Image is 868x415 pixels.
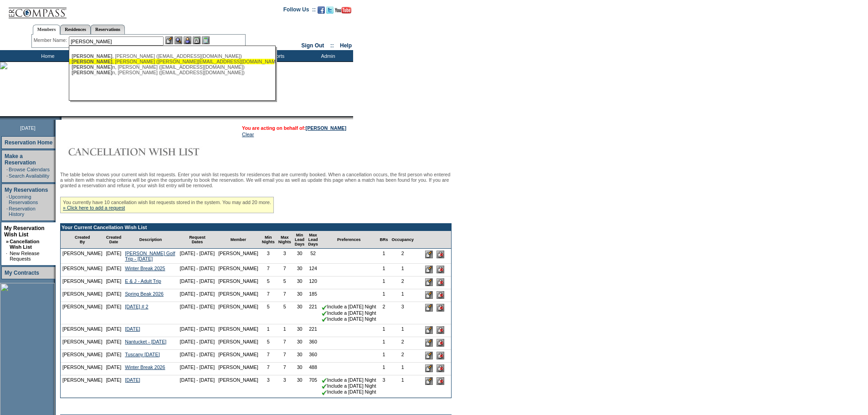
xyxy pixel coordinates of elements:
[104,277,123,289] td: [DATE]
[322,377,376,383] nobr: Include a [DATE] Night
[180,251,215,256] nobr: [DATE] - [DATE]
[378,375,390,398] td: 3
[322,304,376,309] nobr: Include a [DATE] Night
[104,249,123,264] td: [DATE]
[260,375,277,398] td: 3
[193,36,200,44] img: Reservations
[425,278,433,286] input: Edit this Request
[301,50,353,61] td: Admin
[6,251,9,261] td: ·
[390,264,416,277] td: 1
[180,278,215,284] nobr: [DATE] - [DATE]
[306,302,320,324] td: 221
[242,125,346,131] span: You are acting on behalf of:
[260,277,277,289] td: 5
[425,377,433,385] input: Edit this Request
[9,173,49,179] a: Search Availability
[20,125,36,131] span: [DATE]
[306,337,320,350] td: 360
[33,25,61,35] a: Members
[10,251,39,261] a: New Release Requests
[335,7,351,14] img: Subscribe to our YouTube Channel
[378,231,390,249] td: BRs
[293,337,307,350] td: 30
[330,42,334,49] span: ::
[390,249,416,264] td: 2
[260,324,277,337] td: 1
[260,350,277,363] td: 7
[306,125,346,131] a: [PERSON_NAME]
[277,350,293,363] td: 7
[216,289,260,302] td: [PERSON_NAME]
[390,337,416,350] td: 2
[61,289,104,302] td: [PERSON_NAME]
[293,231,307,249] td: Min Lead Days
[277,363,293,375] td: 7
[216,302,260,324] td: [PERSON_NAME]
[21,50,73,61] td: Home
[104,337,123,350] td: [DATE]
[306,277,320,289] td: 120
[60,143,242,161] img: Cancellation Wish List
[425,326,433,334] input: Edit this Request
[390,231,416,249] td: Occupancy
[277,264,293,277] td: 7
[61,302,104,324] td: [PERSON_NAME]
[293,264,307,277] td: 30
[6,167,8,172] td: ·
[322,390,327,395] img: chkSmaller.gif
[437,364,444,372] input: Delete this Request
[4,225,45,238] a: My Reservation Wish List
[242,132,254,137] a: Clear
[104,363,123,375] td: [DATE]
[6,206,8,217] td: ·
[378,302,390,324] td: 2
[216,249,260,264] td: [PERSON_NAME]
[180,291,215,297] nobr: [DATE] - [DATE]
[72,70,112,75] span: [PERSON_NAME]
[260,249,277,264] td: 3
[125,326,140,332] a: [DATE]
[180,266,215,271] nobr: [DATE] - [DATE]
[437,304,444,312] input: Delete this Request
[216,264,260,277] td: [PERSON_NAME]
[335,9,351,15] a: Subscribe to our YouTube Channel
[437,339,444,347] input: Delete this Request
[9,194,38,205] a: Upcoming Reservations
[72,59,272,64] div: , [PERSON_NAME] ([PERSON_NAME][EMAIL_ADDRESS][DOMAIN_NAME])
[184,36,191,44] img: Impersonate
[61,350,104,363] td: [PERSON_NAME]
[322,389,376,395] nobr: Include a [DATE] Night
[104,289,123,302] td: [DATE]
[277,289,293,302] td: 7
[72,70,272,75] div: n, [PERSON_NAME] ([EMAIL_ADDRESS][DOMAIN_NAME])
[277,249,293,264] td: 3
[293,289,307,302] td: 30
[306,231,320,249] td: Max Lead Days
[61,337,104,350] td: [PERSON_NAME]
[293,302,307,324] td: 30
[61,277,104,289] td: [PERSON_NAME]
[61,324,104,337] td: [PERSON_NAME]
[318,9,325,15] a: Become our fan on Facebook
[425,339,433,347] input: Edit this Request
[216,324,260,337] td: [PERSON_NAME]
[34,36,69,44] div: Member Name:
[390,302,416,324] td: 3
[125,377,140,383] a: [DATE]
[216,363,260,375] td: [PERSON_NAME]
[6,173,8,179] td: ·
[125,339,166,344] a: Nantucket - [DATE]
[293,350,307,363] td: 30
[61,249,104,264] td: [PERSON_NAME]
[175,36,182,44] img: View
[216,375,260,398] td: [PERSON_NAME]
[260,302,277,324] td: 5
[425,291,433,299] input: Edit this Request
[437,377,444,385] input: Delete this Request
[260,337,277,350] td: 5
[63,205,125,210] a: » Click here to add a request
[390,277,416,289] td: 2
[61,264,104,277] td: [PERSON_NAME]
[202,36,210,44] img: b_calculator.gif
